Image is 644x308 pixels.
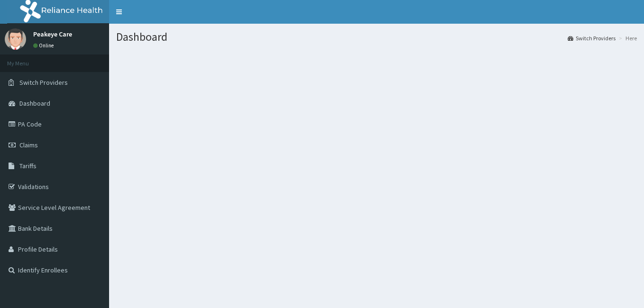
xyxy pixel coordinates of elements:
[5,28,26,50] img: User Image
[568,34,616,42] a: Switch Providers
[616,34,637,42] li: Here
[19,141,38,149] span: Claims
[19,162,37,170] span: Tariffs
[19,99,50,108] span: Dashboard
[33,42,56,49] a: Online
[33,31,72,37] p: Peakeye Care
[116,31,637,43] h1: Dashboard
[19,78,68,87] span: Switch Providers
